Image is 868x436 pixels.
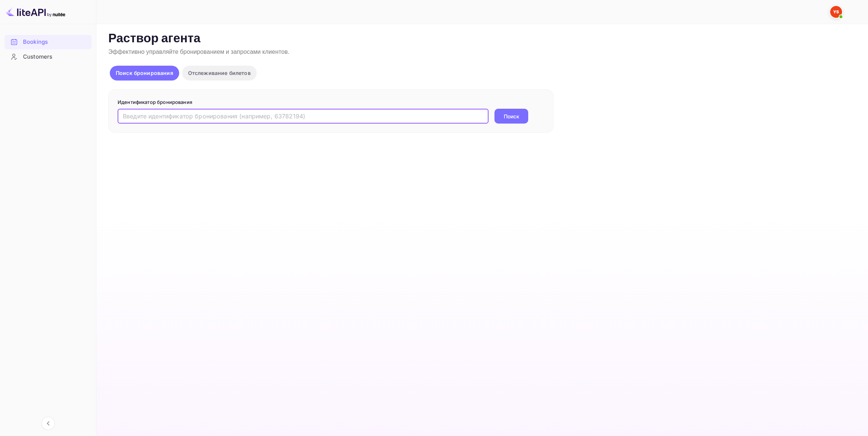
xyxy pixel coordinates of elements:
[494,109,528,124] button: Поиск
[830,6,842,18] img: Служба Поддержки Яндекса
[4,50,92,64] div: Customers
[118,99,544,106] p: Идентификатор бронирования
[23,38,88,46] div: Bookings
[108,48,289,56] span: Эффективно управляйте бронированием и запросами клиентов.
[4,35,92,49] div: Bookings
[118,109,489,124] input: Введите идентификатор бронирования (например, 63782194)
[188,69,251,77] p: Отслеживание билетов
[4,35,92,49] a: Bookings
[23,53,88,61] div: Customers
[42,417,55,430] button: Свернуть навигацию
[6,6,65,18] img: Логотип LiteAPI
[116,69,173,77] p: Поиск бронирования
[108,32,855,46] p: Раствор агента
[4,50,92,63] a: Customers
